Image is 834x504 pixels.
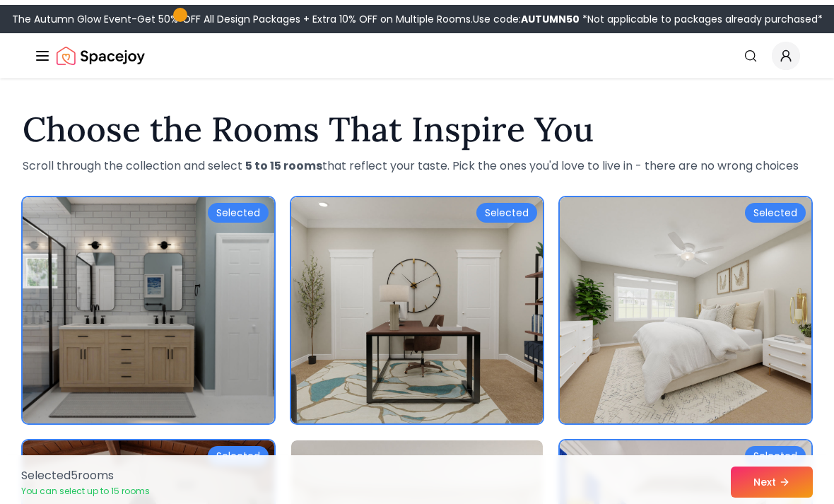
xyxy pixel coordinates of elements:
[580,7,823,21] span: *Not applicable to packages already purchased*
[57,37,145,65] img: Spacejoy Logo
[208,441,269,461] div: Selected
[208,198,269,218] div: Selected
[245,153,322,169] strong: 5 to 15 rooms
[23,107,811,141] h1: Choose the Rooms That Inspire You
[12,7,823,21] div: The Autumn Glow Event-Get 50% OFF All Design Packages + Extra 10% OFF on Multiple Rooms.
[291,192,543,418] img: Room room-2
[731,462,813,493] button: Next
[21,481,150,492] p: You can select up to 15 rooms
[745,198,806,218] div: Selected
[57,37,145,65] a: Spacejoy
[473,7,580,21] span: Use code:
[521,7,580,21] b: AUTUMN50
[560,192,811,418] img: Room room-3
[34,28,800,74] nav: Global
[23,153,811,170] p: Scroll through the collection and select that reflect your taste. Pick the ones you'd love to liv...
[745,441,806,461] div: Selected
[23,192,274,418] img: Room room-1
[21,462,150,479] p: Selected 5 room s
[476,198,537,218] div: Selected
